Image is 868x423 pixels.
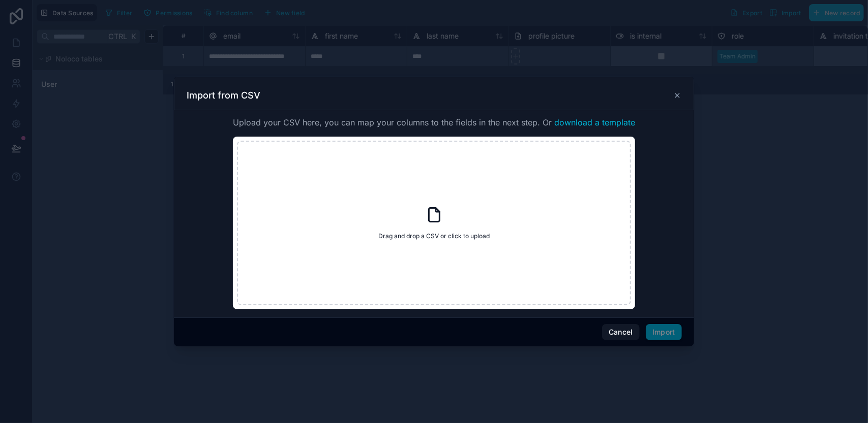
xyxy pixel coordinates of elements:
[233,116,635,128] span: Upload your CSV here, you can map your columns to the fields in the next step. Or
[554,116,635,128] button: download a template
[602,324,640,340] button: Cancel
[187,89,260,102] h3: Import from CSV
[378,232,490,240] span: Drag and drop a CSV or click to upload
